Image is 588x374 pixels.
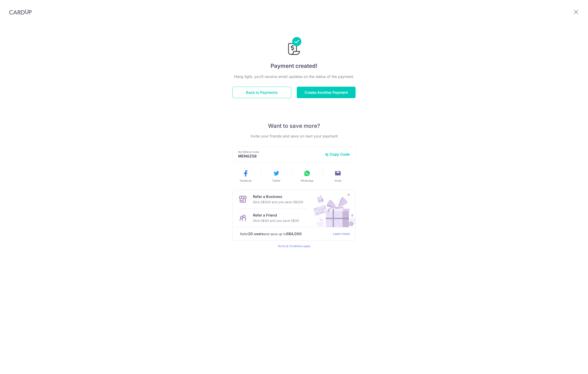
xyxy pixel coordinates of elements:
p: Give S$200 and you save S$200 [253,199,303,205]
button: Email [324,170,351,183]
strong: 20 users [248,231,264,237]
span: Email [335,179,341,183]
h4: Payment created! [232,62,356,70]
p: Want to save more? [232,122,356,130]
span: WhatsApp [301,179,314,183]
p: Refer and save up to [240,231,329,237]
button: Copy Code [325,152,350,157]
p: Refer a Business [253,194,303,199]
p: Invite your friends and save on next your payment [232,133,356,139]
button: Back to Payments [232,87,291,98]
p: My Referral Code [238,150,321,154]
p: Refer a Friend [253,212,299,218]
a: Learn more [333,231,350,237]
button: WhatsApp [294,170,321,183]
button: Twitter [263,170,290,183]
img: CardUp [9,9,32,15]
span: Facebook [240,179,252,183]
p: MENGZ58 [238,154,321,158]
button: Facebook [232,170,259,183]
img: Refer [309,190,355,227]
button: Create Another Payment [297,87,356,98]
strong: S$4,000 [286,231,302,237]
p: Give S$30 and you save S$30 [253,218,299,223]
a: Terms & Conditions apply [277,244,311,248]
img: Payments [287,37,301,56]
span: Twitter [272,179,280,183]
p: Hang tight, you’ll receive email updates on the status of the payment. [232,74,356,79]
